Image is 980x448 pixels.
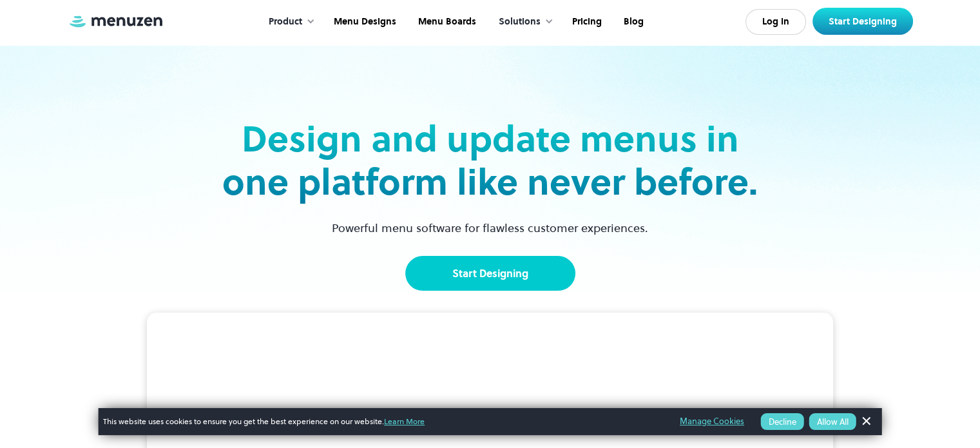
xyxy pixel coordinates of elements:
div: Solutions [499,15,541,29]
a: Start Designing [812,8,913,35]
a: Learn More [384,416,425,427]
p: Powerful menu software for flawless customer experiences. [316,219,664,237]
a: Manage Cookies [680,414,744,429]
a: Pricing [560,2,611,42]
div: Product [256,2,322,42]
a: Start Designing [405,256,575,291]
a: Dismiss Banner [856,412,876,431]
div: Solutions [486,2,560,42]
h2: Design and update menus in one platform like never before. [218,117,762,204]
a: Log In [745,9,806,35]
a: Menu Designs [322,2,406,42]
button: Decline [761,413,804,430]
button: Allow All [809,413,856,430]
a: Menu Boards [406,2,486,42]
div: Product [269,15,302,29]
span: This website uses cookies to ensure you get the best experience on our website. [103,416,662,427]
a: Blog [611,2,653,42]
